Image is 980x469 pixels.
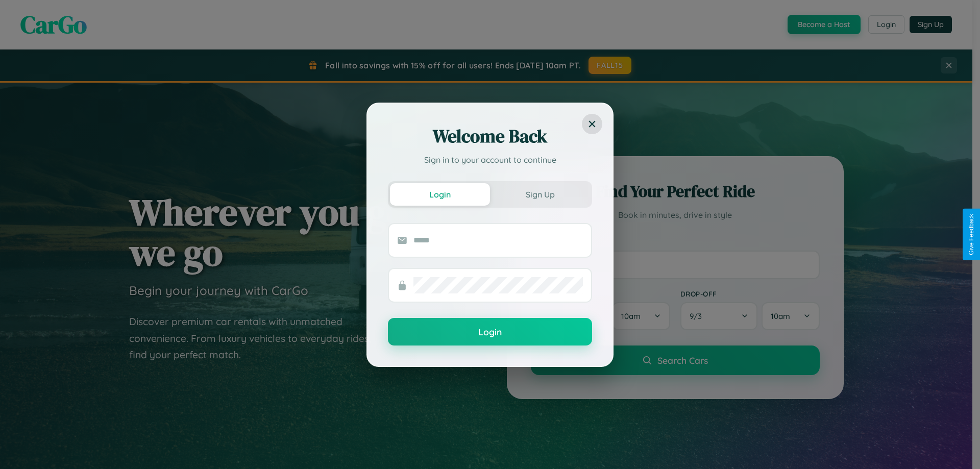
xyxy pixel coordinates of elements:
[490,183,590,206] button: Sign Up
[390,183,490,206] button: Login
[388,124,592,149] h2: Welcome Back
[388,154,592,166] p: Sign in to your account to continue
[968,214,975,255] div: Give Feedback
[388,318,592,345] button: Login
